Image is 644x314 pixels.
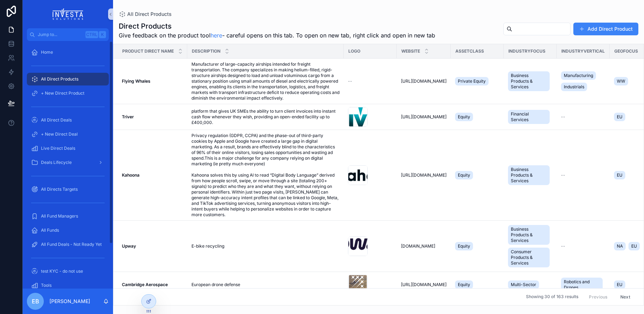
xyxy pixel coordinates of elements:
img: App logo [53,8,83,20]
a: [URL][DOMAIN_NAME] [401,114,447,120]
a: Cambridge Aerospace [122,282,183,288]
span: European drone defense [191,282,240,288]
a: -- [348,78,392,84]
a: Financial Services [508,108,553,125]
span: Business Products & Services [511,73,547,90]
a: Deals Lifecycle [27,156,109,169]
a: Equity [455,241,500,252]
span: E-bike recycling [191,243,224,249]
a: [URL][DOMAIN_NAME] [401,78,447,84]
span: K [100,32,105,37]
span: EU [617,172,622,178]
span: Robotics and Drones [564,279,600,290]
button: Next [615,291,635,302]
a: Multi-Sector [508,279,553,290]
span: Deals Lifecycle [41,160,72,165]
a: + New Direct Product [27,87,109,100]
a: E-bike recycling [191,243,339,249]
a: Equity [455,170,500,181]
a: test KYC - do not use [27,265,109,278]
strong: Cambridge Aerospace [122,282,168,287]
span: + New Direct Product [41,90,84,96]
a: Equity [455,279,500,290]
span: Logo [348,48,360,54]
span: Live Direct Deals [41,146,75,151]
a: Equity [455,111,500,123]
span: All Direct Products [127,11,172,18]
span: Business Products & Services [511,226,547,243]
span: EU [617,282,622,288]
a: [DOMAIN_NAME] [401,243,447,249]
a: Kahoona [122,172,183,178]
a: Business Products & ServicesConsumer Products & Services [508,224,553,269]
a: Robotics and Drones [561,276,605,293]
span: Equity [458,172,470,178]
a: -- [561,243,605,249]
span: Website [401,48,420,54]
span: Jump to... [38,32,83,37]
a: -- [561,114,605,120]
a: All Fund Deals - Not Ready Yet [27,238,109,251]
span: All Fund Managers [41,213,78,219]
a: Business Products & Services [508,70,553,93]
span: Equity [458,243,470,249]
a: -- [561,172,605,178]
span: Consumer Products & Services [511,249,547,266]
span: All Fund Deals - Not Ready Yet [41,242,102,247]
span: WW [617,78,625,84]
span: Financial Services [511,111,547,123]
span: Ctrl [85,31,98,38]
a: Business Products & Services [508,164,553,186]
span: All Directs Targets [41,186,78,192]
span: IndustryVertical [561,48,605,54]
span: Multi-Sector [511,282,536,288]
span: NA [617,243,623,249]
span: IndustryFocus [508,48,545,54]
a: Tools [27,279,109,292]
span: GeoFocus [614,48,638,54]
span: EU [617,114,622,120]
span: Equity [458,114,470,120]
span: Manufacturing [564,73,593,78]
span: All Funds [41,227,59,233]
span: test KYC - do not use [41,268,83,274]
span: EU [631,243,637,249]
span: Industrials [564,84,584,90]
span: Business Products & Services [511,167,547,184]
span: Product Direct Name [122,48,174,54]
a: Private Equity [455,76,500,87]
span: -- [348,78,352,84]
a: Live Direct Deals [27,142,109,155]
a: Home [27,46,109,59]
h1: Direct Products [119,21,435,31]
a: [URL][DOMAIN_NAME] [401,282,447,288]
a: Upway [122,243,183,249]
a: All Directs Targets [27,183,109,196]
span: Equity [458,282,470,288]
strong: Flying Whales [122,78,150,84]
button: Add Direct Product [573,23,638,35]
a: Privacy regulation (GDPR, CCPA) and the phase-out of third-party cookies by Apple and Google have... [191,133,339,218]
a: Manufacturer of large-capacity airships intended for freight transportation. The company speciali... [191,61,339,101]
span: Home [41,49,53,55]
span: Give feedback on the product tool - careful opens on this tab. To open on new tab, right click an... [119,31,435,40]
a: ManufacturingIndustrials [561,70,605,93]
a: platform that gives UK SMEs the ability to turn client invoices into instant cash flow whenever t... [191,108,339,125]
span: AssetClass [455,48,484,54]
span: All Direct Products [41,76,78,82]
button: Jump to...CtrlK [27,28,109,41]
span: EB [32,297,39,306]
a: Flying Whales [122,78,183,84]
span: Description [192,48,220,54]
a: Triver [122,114,183,120]
span: All Direct Deals [41,117,72,123]
div: scrollable content [23,41,113,289]
a: [URL][DOMAIN_NAME] [401,172,447,178]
